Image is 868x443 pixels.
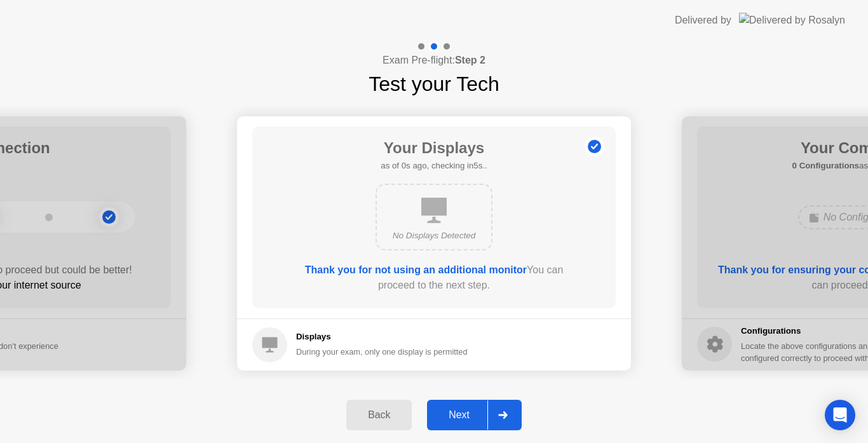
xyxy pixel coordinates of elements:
[346,400,412,430] button: Back
[739,13,845,27] img: Delivered by Rosalyn
[455,55,485,65] b: Step 2
[383,53,485,68] h4: Exam Pre-flight:
[431,409,487,421] div: Next
[350,409,408,421] div: Back
[369,69,499,99] h1: Test your Tech
[387,229,481,242] div: No Displays Detected
[427,400,522,430] button: Next
[381,137,487,160] h1: Your Displays
[825,400,855,430] div: Open Intercom Messenger
[381,160,487,172] h5: as of 0s ago, checking in5s..
[305,264,527,275] b: Thank you for not using an additional monitor
[675,13,731,28] div: Delivered by
[288,262,580,293] div: You can proceed to the next step.
[296,331,468,343] h5: Displays
[296,346,468,358] div: During your exam, only one display is permitted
